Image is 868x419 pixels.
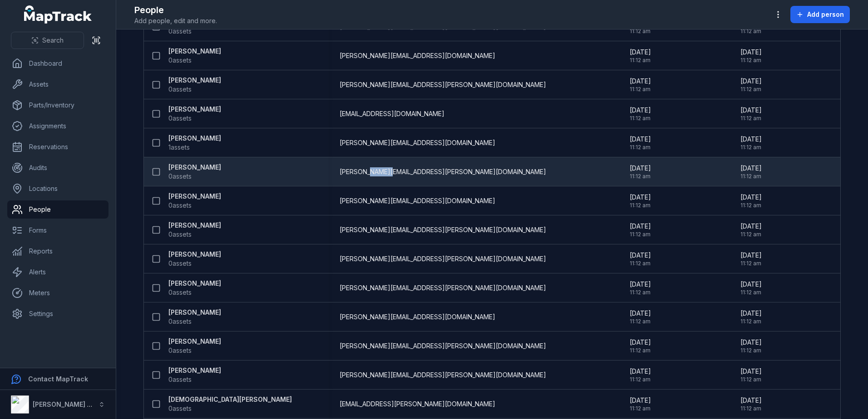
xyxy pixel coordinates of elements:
time: 07/10/2025, 11:12:35 am [630,338,651,354]
time: 07/10/2025, 11:12:35 am [630,48,651,64]
span: 11:12 am [630,289,651,296]
a: Settings [7,305,108,323]
strong: [PERSON_NAME] [168,76,221,85]
strong: [PERSON_NAME] [168,279,221,288]
span: [DATE] [630,135,651,144]
span: Add people, edit and more. [134,16,217,25]
span: 11:12 am [740,202,762,209]
span: Add person [807,10,844,19]
a: [PERSON_NAME]0assets [168,163,221,181]
span: 11:12 am [740,318,762,325]
span: 11:12 am [740,376,762,383]
time: 07/10/2025, 11:12:35 am [740,106,762,122]
a: Forms [7,221,108,239]
span: 11:12 am [740,347,762,354]
a: [DEMOGRAPHIC_DATA][PERSON_NAME]0assets [168,395,292,413]
time: 07/10/2025, 11:12:35 am [630,222,651,238]
time: 07/10/2025, 11:12:35 am [630,164,651,180]
span: 11:12 am [740,86,762,93]
span: [DATE] [740,280,762,289]
span: 0 assets [168,317,192,326]
time: 07/10/2025, 11:12:35 am [740,222,762,238]
span: [DATE] [740,193,762,202]
span: 11:12 am [630,376,651,383]
span: [PERSON_NAME][EMAIL_ADDRESS][PERSON_NAME][DOMAIN_NAME] [340,225,546,234]
span: [DATE] [630,48,651,57]
button: Search [11,32,84,49]
a: [PERSON_NAME]0assets [168,337,221,355]
time: 07/10/2025, 11:12:35 am [630,367,651,383]
span: 11:12 am [630,144,651,151]
span: [DATE] [630,106,651,115]
span: 11:12 am [630,86,651,93]
span: 0 assets [168,56,192,65]
button: Add person [790,6,850,23]
span: 1 assets [168,143,190,152]
span: [PERSON_NAME][EMAIL_ADDRESS][PERSON_NAME][DOMAIN_NAME] [340,370,546,380]
span: [PERSON_NAME][EMAIL_ADDRESS][PERSON_NAME][DOMAIN_NAME] [340,167,546,176]
span: 11:12 am [740,173,762,180]
time: 07/10/2025, 11:12:35 am [630,77,651,93]
span: 0 assets [168,259,192,268]
time: 07/10/2025, 11:12:35 am [630,280,651,296]
time: 07/10/2025, 11:12:35 am [740,309,762,325]
span: 11:12 am [630,231,651,238]
a: [PERSON_NAME]0assets [168,76,221,94]
span: 0 assets [168,230,192,239]
span: [DATE] [740,338,762,347]
span: 11:12 am [630,28,651,35]
a: Reports [7,242,108,260]
time: 07/10/2025, 11:12:35 am [740,396,762,412]
time: 07/10/2025, 11:12:35 am [630,193,651,209]
span: [PERSON_NAME][EMAIL_ADDRESS][PERSON_NAME][DOMAIN_NAME] [340,80,546,89]
span: 11:12 am [740,28,762,35]
span: 11:12 am [630,115,651,122]
span: 11:12 am [740,260,762,267]
time: 07/10/2025, 11:12:35 am [630,251,651,267]
span: 11:12 am [630,318,651,325]
strong: [PERSON_NAME] [168,221,221,230]
strong: [PERSON_NAME] [168,134,221,143]
a: Audits [7,159,108,177]
span: [PERSON_NAME][EMAIL_ADDRESS][PERSON_NAME][DOMAIN_NAME] [340,283,546,292]
span: 11:12 am [630,173,651,180]
span: [DATE] [630,222,651,231]
span: [DATE] [630,77,651,86]
span: [DATE] [740,48,762,57]
strong: [PERSON_NAME] Electrical [33,400,118,408]
span: 11:12 am [740,144,762,151]
time: 07/10/2025, 11:12:35 am [740,135,762,151]
time: 07/10/2025, 11:12:35 am [740,48,762,64]
time: 07/10/2025, 11:12:35 am [740,164,762,180]
span: [PERSON_NAME][EMAIL_ADDRESS][PERSON_NAME][DOMAIN_NAME] [340,341,546,351]
span: [DATE] [740,106,762,115]
a: MapTrack [24,5,92,24]
a: Alerts [7,263,108,281]
span: [DATE] [740,164,762,173]
span: 0 assets [168,404,192,413]
span: 11:12 am [740,405,762,412]
a: [PERSON_NAME]1assets [168,134,221,152]
span: [PERSON_NAME][EMAIL_ADDRESS][DOMAIN_NAME] [340,51,495,60]
a: [PERSON_NAME]0assets [168,250,221,268]
span: [DATE] [740,309,762,318]
span: 11:12 am [630,260,651,267]
span: [DATE] [740,135,762,144]
span: [DATE] [630,338,651,347]
span: 0 assets [168,346,192,355]
time: 07/10/2025, 11:12:35 am [740,280,762,296]
span: 0 assets [168,288,192,297]
time: 07/10/2025, 11:12:35 am [740,251,762,267]
strong: Contact MapTrack [28,375,88,383]
time: 07/10/2025, 11:12:35 am [630,135,651,151]
strong: [PERSON_NAME] [168,308,221,317]
strong: [PERSON_NAME] [168,47,221,56]
a: Parts/Inventory [7,96,108,114]
span: [DATE] [630,367,651,376]
strong: [PERSON_NAME] [168,337,221,346]
span: 0 assets [168,375,192,384]
a: Dashboard [7,54,108,73]
a: [PERSON_NAME]0assets [168,105,221,123]
a: [PERSON_NAME]0assets [168,47,221,65]
time: 07/10/2025, 11:12:35 am [740,367,762,383]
